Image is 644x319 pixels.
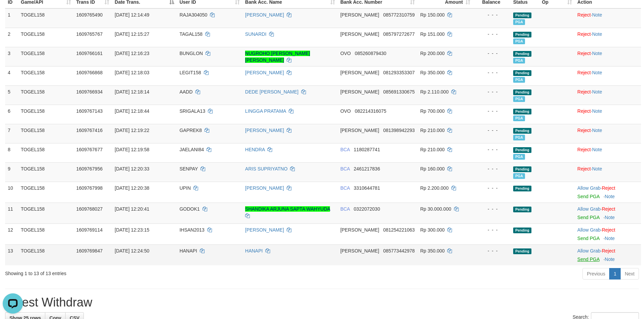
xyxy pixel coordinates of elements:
[420,185,449,191] span: Rp 2.200.000
[577,227,602,233] span: ·
[245,185,284,191] a: [PERSON_NAME]
[383,128,414,133] span: Copy 081398942293 to clipboard
[592,12,602,18] a: Note
[245,128,284,133] a: [PERSON_NAME]
[620,268,639,280] a: Next
[575,203,641,223] td: ·
[476,31,508,37] div: - - -
[245,70,284,75] a: [PERSON_NAME]
[180,89,193,95] span: AADD
[5,296,639,309] h1: Latest Withdraw
[577,185,602,191] span: ·
[592,128,602,133] a: Note
[476,50,508,57] div: - - -
[420,227,445,233] span: Rp 300.000
[340,70,379,75] span: [PERSON_NAME]
[577,248,602,254] span: ·
[513,51,531,57] span: Pending
[513,248,531,254] span: Pending
[420,166,445,171] span: Rp 160.000
[577,215,599,220] a: Send PGA
[383,248,414,254] span: Copy 085773442978 to clipboard
[5,162,18,182] td: 9
[180,31,202,37] span: TAGAL158
[245,206,330,212] a: SHANDIKA ARJUNA SAPTA WAHYUDA
[575,8,641,28] td: ·
[513,154,525,160] span: PGA
[76,147,103,152] span: 1609767677
[513,207,531,212] span: Pending
[180,128,202,133] span: GAPREK8
[513,58,525,63] span: PGA
[115,128,149,133] span: [DATE] 12:19:22
[340,206,350,212] span: BCA
[76,108,103,114] span: 1609767143
[115,70,149,75] span: [DATE] 12:18:03
[592,89,602,95] a: Note
[354,166,380,171] span: Copy 2461217836 to clipboard
[18,8,74,28] td: TOGEL158
[476,69,508,76] div: - - -
[476,108,508,114] div: - - -
[5,105,18,124] td: 6
[575,28,641,47] td: ·
[476,11,508,18] div: - - -
[18,143,74,162] td: TOGEL158
[18,203,74,223] td: TOGEL158
[18,66,74,85] td: TOGEL158
[476,185,508,191] div: - - -
[245,89,299,95] a: DEDE [PERSON_NAME]
[76,128,103,133] span: 1609767416
[513,135,525,140] span: PGA
[115,185,149,191] span: [DATE] 12:20:38
[577,51,591,56] a: Reject
[18,28,74,47] td: TOGEL158
[476,127,508,134] div: - - -
[115,51,149,56] span: [DATE] 12:16:23
[180,12,208,18] span: RAJA304050
[609,268,621,280] a: 1
[245,108,286,114] a: LINGGA PRATAMA
[577,70,591,75] a: Reject
[180,166,198,171] span: SENPAY
[5,143,18,162] td: 8
[5,244,18,265] td: 13
[180,206,200,212] span: GODOK1
[5,267,263,277] div: Showing 1 to 13 of 13 entries
[355,108,386,114] span: Copy 082214316075 to clipboard
[340,227,379,233] span: [PERSON_NAME]
[513,147,531,153] span: Pending
[513,166,531,172] span: Pending
[592,51,602,56] a: Note
[602,185,615,191] a: Reject
[18,85,74,105] td: TOGEL158
[76,185,103,191] span: 1609767998
[180,108,205,114] span: SRIGALA13
[115,227,149,233] span: [DATE] 12:23:15
[577,206,600,212] a: Allow Grab
[355,51,386,56] span: Copy 085260879430 to clipboard
[115,147,149,152] span: [DATE] 12:19:58
[180,227,205,233] span: IHSAN2013
[592,108,602,114] a: Note
[340,166,350,171] span: BCA
[76,70,103,75] span: 1609766868
[115,12,149,18] span: [DATE] 12:14:49
[476,247,508,254] div: - - -
[5,66,18,85] td: 4
[592,70,602,75] a: Note
[383,31,414,37] span: Copy 085797272677 to clipboard
[76,51,103,56] span: 1609766161
[577,185,600,191] a: Allow Grab
[420,89,449,95] span: Rp 2.110.000
[115,166,149,171] span: [DATE] 12:20:33
[383,89,414,95] span: Copy 085691330675 to clipboard
[76,227,103,233] span: 1609769114
[577,31,591,37] a: Reject
[420,128,445,133] span: Rp 210.000
[354,147,380,152] span: Copy 1180287741 to clipboard
[340,31,379,37] span: [PERSON_NAME]
[420,31,445,37] span: Rp 151.000
[605,236,615,241] a: Note
[513,186,531,191] span: Pending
